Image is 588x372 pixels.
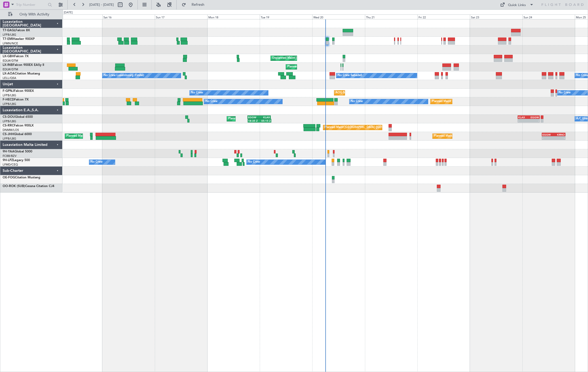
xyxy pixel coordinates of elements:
div: AOG Maint Hyères ([GEOGRAPHIC_DATA]-[GEOGRAPHIC_DATA]) [336,89,424,97]
div: No Crew [191,89,203,97]
div: Sat 16 [102,14,155,19]
a: F-HECDFalcon 7X [3,98,29,101]
a: LX-INBFalcon 900EX EASy II [3,63,44,67]
a: 9H-YAAGlobal 5000 [3,150,32,153]
div: Planned Maint [GEOGRAPHIC_DATA] ([GEOGRAPHIC_DATA]) [434,132,517,140]
span: OE-FOG [3,176,15,179]
div: Thu 21 [365,14,417,19]
span: F-GPNJ [3,89,14,93]
input: Trip Number [16,1,46,9]
a: OE-FOGCitation Mustang [3,176,40,179]
span: T7-EMI [3,38,13,41]
div: Wed 20 [312,14,365,19]
div: KLAX [259,116,270,119]
span: 9H-LPZ [3,159,13,162]
div: EGGW [248,116,259,119]
span: T7-EAGL [3,29,15,32]
span: 9H-YAA [3,150,14,153]
div: No Crew [351,98,363,105]
div: No Crew [205,98,218,105]
a: LFPB/LBG [3,33,16,37]
span: Only With Activity [14,13,55,16]
div: Planned Maint [GEOGRAPHIC_DATA] ([GEOGRAPHIC_DATA]) [325,124,407,131]
div: No Crew Luxembourg (Findel) [104,72,144,79]
div: Sun 24 [522,14,575,19]
div: Planned Maint Geneva (Cointrin) [287,63,331,71]
span: LX-INB [3,63,13,67]
span: LX-AOA [3,72,15,75]
div: Sat 23 [470,14,522,19]
a: LFPB/LBG [3,102,16,106]
div: KRNO [554,133,565,136]
a: LELL/QSA [3,76,16,80]
div: No Crew [559,89,571,97]
div: EGGW [529,116,539,119]
a: CS-JHHGlobal 6000 [3,133,32,136]
div: Tue 19 [260,14,312,19]
div: No Crew Sabadell [338,72,362,79]
span: CS-JHH [3,133,14,136]
div: Planned Maint [GEOGRAPHIC_DATA] ([GEOGRAPHIC_DATA]) [432,98,515,105]
div: Fri 22 [417,14,470,19]
div: - [518,119,529,122]
span: LX-GBH [3,55,14,58]
span: Refresh [187,3,209,7]
span: [DATE] - [DATE] [89,2,114,7]
div: 05:15 Z [259,119,271,122]
button: Refresh [179,1,211,9]
a: CS-RRCFalcon 900LX [3,124,34,127]
div: No Crew [91,158,103,166]
span: CS-RRC [3,124,14,127]
button: Quick Links [498,1,537,9]
span: CS-DOU [3,115,15,119]
div: Unplanned Maint [GEOGRAPHIC_DATA] ([GEOGRAPHIC_DATA]) [272,54,358,62]
a: T7-EAGLFalcon 8X [3,29,30,32]
div: Fri 15 [50,14,102,19]
button: Only With Activity [6,10,57,19]
a: LFPB/LBG [3,93,16,97]
div: No Crew [248,158,260,166]
a: LFMD/CEQ [3,163,18,167]
div: Quick Links [508,3,526,8]
div: - [529,119,539,122]
a: LFMN/NCE [3,41,18,45]
div: Sun 17 [155,14,207,19]
div: Planned Maint [GEOGRAPHIC_DATA] ([GEOGRAPHIC_DATA]) [228,115,311,123]
a: CS-DOUGlobal 6500 [3,115,33,119]
div: - [542,136,554,140]
a: 9H-LPZLegacy 500 [3,159,30,162]
div: Mon 18 [207,14,260,19]
span: F-HECD [3,98,14,101]
span: OO-ROK (SUB) [3,185,25,188]
a: LFPB/LBG [3,119,16,123]
a: EDLW/DTM [3,67,18,71]
a: OO-ROK (SUB)Cessna Citation CJ4 [3,185,54,188]
div: Planned Maint [GEOGRAPHIC_DATA] ([GEOGRAPHIC_DATA]) [66,132,149,140]
a: LX-AOACitation Mustang [3,72,40,75]
div: KLAX [518,116,529,119]
a: LFPB/LBG [3,137,16,141]
a: T7-EMIHawker 900XP [3,38,35,41]
a: EDLW/DTM [3,59,18,63]
div: [DATE] [64,10,73,15]
div: - [554,136,565,140]
div: EGGW [542,133,554,136]
div: 18:35 Z [248,119,259,122]
a: DNMM/LOS [3,128,19,132]
a: LX-GBHFalcon 7X [3,55,29,58]
a: F-GPNJFalcon 900EX [3,89,34,93]
a: FCBB/BZV [3,154,17,158]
